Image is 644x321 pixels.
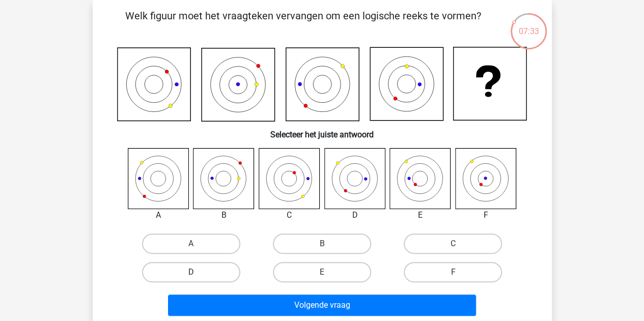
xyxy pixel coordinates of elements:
[120,209,197,221] div: A
[404,234,502,254] label: C
[109,8,497,39] p: Welk figuur moet het vraagteken vervangen om een logische reeks te vormen?
[273,234,371,254] label: B
[142,262,240,282] label: D
[447,209,524,221] div: F
[510,12,548,38] div: 07:33
[185,209,262,221] div: B
[142,234,240,254] label: A
[273,262,371,282] label: E
[404,262,502,282] label: F
[317,209,394,221] div: D
[109,122,536,139] h6: Selecteer het juiste antwoord
[168,295,476,316] button: Volgende vraag
[251,209,328,221] div: C
[382,209,459,221] div: E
